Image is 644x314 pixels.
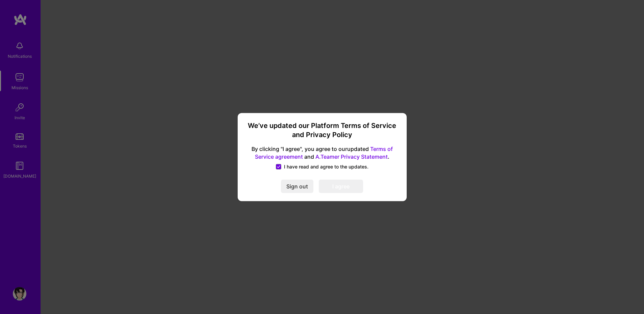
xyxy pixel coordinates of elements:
a: Terms of Service agreement [255,146,393,160]
h3: We’ve updated our Platform Terms of Service and Privacy Policy [246,121,399,140]
span: I have read and agree to the updates. [284,163,368,170]
button: I agree [319,179,363,193]
span: By clicking "I agree", you agree to our updated and . [246,145,399,161]
a: A.Teamer Privacy Statement [315,153,388,160]
button: Sign out [281,179,313,193]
